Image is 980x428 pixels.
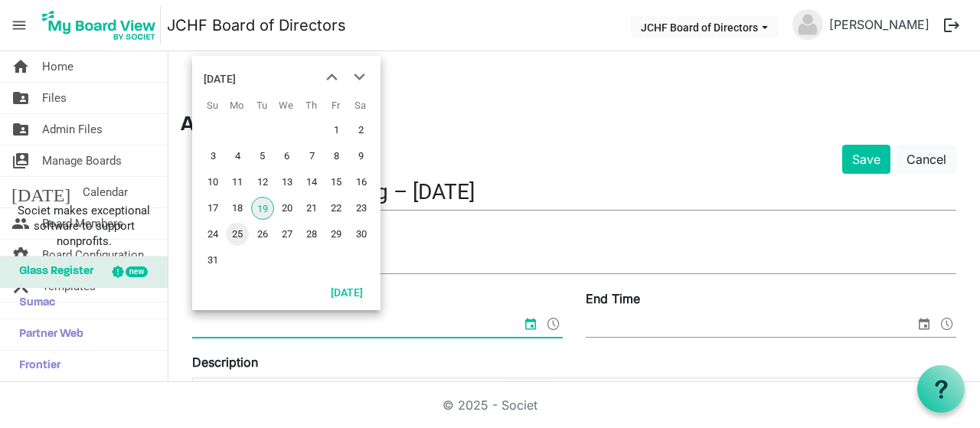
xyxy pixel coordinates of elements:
[201,249,224,272] span: Sunday, August 31, 2025
[897,145,956,174] a: Cancel
[126,266,148,277] div: new
[443,397,537,413] a: © 2025 - Societ
[323,94,348,117] th: Fr
[350,119,373,142] span: Saturday, August 2, 2025
[631,16,778,38] button: JCHF Board of Directors dropdownbutton
[300,145,323,168] span: Thursday, August 7, 2025
[5,11,34,40] span: menu
[321,281,373,302] button: Today
[201,145,224,168] span: Sunday, August 3, 2025
[325,223,348,246] span: Friday, August 29, 2025
[251,145,274,168] span: Tuesday, August 5, 2025
[325,119,348,142] span: Friday, August 1, 2025
[167,10,346,41] a: JCHF Board of Directors
[42,51,73,82] span: Home
[325,197,348,220] span: Friday, August 22, 2025
[200,94,224,117] th: Su
[226,223,249,246] span: Monday, August 25, 2025
[42,145,122,176] span: Manage Boards
[350,145,373,168] span: Saturday, August 9, 2025
[11,145,30,176] span: switch_account
[276,197,299,220] span: Wednesday, August 20, 2025
[300,223,323,246] span: Thursday, August 28, 2025
[823,9,936,40] a: [PERSON_NAME]
[11,319,83,350] span: Partner Web
[251,171,274,194] span: Tuesday, August 12, 2025
[276,171,299,194] span: Wednesday, August 13, 2025
[586,289,640,308] label: End Time
[350,197,373,220] span: Saturday, August 23, 2025
[38,6,167,44] a: My Board View Logo
[350,223,373,246] span: Saturday, August 30, 2025
[11,288,55,319] span: Sumac
[469,378,495,410] div: Insert Link
[7,203,161,249] span: Societ makes exceptional software to support nonprofits.
[363,378,413,410] div: Alignments
[42,83,67,113] span: Files
[11,351,60,381] span: Frontier
[224,378,250,410] div: Italic
[42,114,103,145] span: Admin Files
[38,6,161,44] img: My Board View Logo
[201,223,224,246] span: Sunday, August 24, 2025
[299,94,323,117] th: Th
[348,94,373,117] th: Sa
[792,9,823,40] img: no-profile-picture.svg
[350,171,373,194] span: Saturday, August 16, 2025
[325,145,348,168] span: Friday, August 8, 2025
[250,94,274,117] th: Tu
[226,197,249,220] span: Monday, August 18, 2025
[201,171,224,194] span: Sunday, August 10, 2025
[251,223,274,246] span: Tuesday, August 26, 2025
[276,145,299,168] span: Wednesday, August 6, 2025
[226,145,249,168] span: Monday, August 4, 2025
[250,195,274,221] td: Tuesday, August 19, 2025
[276,223,299,246] span: Wednesday, August 27, 2025
[274,94,299,117] th: We
[300,171,323,194] span: Thursday, August 14, 2025
[192,353,258,371] label: Description
[842,145,890,174] button: Save
[11,83,30,113] span: folder_shared
[915,314,933,334] span: select
[250,378,276,410] div: Underline
[181,113,968,139] h3: Add Meeting
[11,256,93,287] span: Glass Register
[83,177,128,207] span: Calendar
[11,177,70,207] span: [DATE]
[198,378,224,410] div: Bold
[325,171,348,194] span: Friday, August 15, 2025
[282,378,363,410] div: Formats
[192,174,956,210] input: Title
[201,197,224,220] span: Sunday, August 17, 2025
[412,378,438,410] div: Numbered List
[226,171,249,194] span: Monday, August 11, 2025
[11,51,30,82] span: home
[438,378,464,410] div: Bulleted List
[224,94,249,117] th: Mo
[345,64,373,91] button: next month
[251,197,274,220] span: Tuesday, August 19, 2025
[11,114,30,145] span: folder_shared
[318,64,345,91] button: previous month
[521,314,540,334] span: select
[936,9,968,41] button: logout
[300,197,323,220] span: Thursday, August 21, 2025
[204,64,236,94] div: title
